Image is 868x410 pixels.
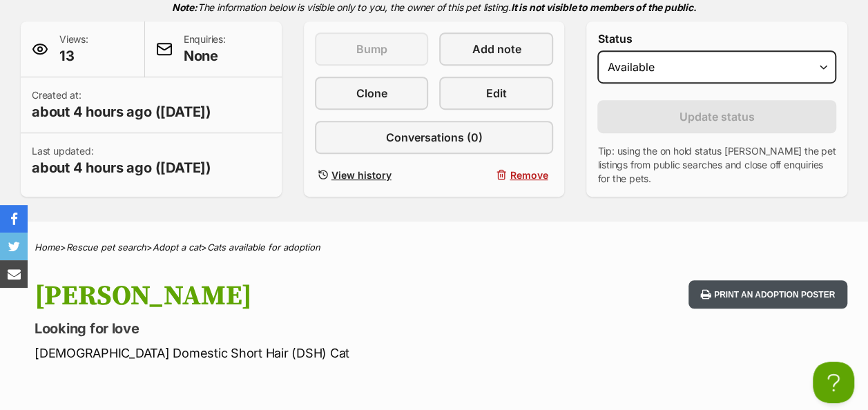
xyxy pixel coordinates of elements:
[315,165,429,185] a: View history
[59,32,88,66] p: Views:
[32,88,211,121] p: Created at:
[59,46,88,66] span: 13
[207,242,320,253] a: Cats available for adoption
[511,1,697,13] strong: It is not visible to members of the public.
[32,158,211,177] span: about 4 hours ago ([DATE])
[172,1,197,13] strong: Note:
[688,280,847,309] button: Print an adoption poster
[184,46,226,66] span: None
[597,144,836,186] p: Tip: using the on hold status [PERSON_NAME] the pet listings from public searches and close off e...
[35,319,530,338] p: Looking for love
[315,121,554,154] a: Conversations (0)
[1,1,12,12] img: consumer-privacy-logo.png
[315,32,429,66] button: Bump
[35,242,60,253] a: Home
[32,102,211,121] span: about 4 hours ago ([DATE])
[439,32,553,66] a: Add note
[439,165,553,185] button: Remove
[356,41,387,57] span: Bump
[813,362,854,403] iframe: Help Scout Beacon - Open
[679,108,755,125] span: Update status
[356,85,387,101] span: Clone
[597,100,836,133] button: Update status
[35,344,530,362] p: [DEMOGRAPHIC_DATA] Domestic Short Hair (DSH) Cat
[315,77,429,110] a: Clone
[510,168,548,182] span: Remove
[153,242,201,253] a: Adopt a cat
[184,32,226,66] p: Enquiries:
[486,85,507,101] span: Edit
[385,129,482,146] span: Conversations (0)
[35,280,530,312] h1: [PERSON_NAME]
[66,242,146,253] a: Rescue pet search
[597,32,836,45] label: Status
[331,168,392,182] span: View history
[472,41,521,57] span: Add note
[439,77,553,110] a: Edit
[32,144,211,177] p: Last updated:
